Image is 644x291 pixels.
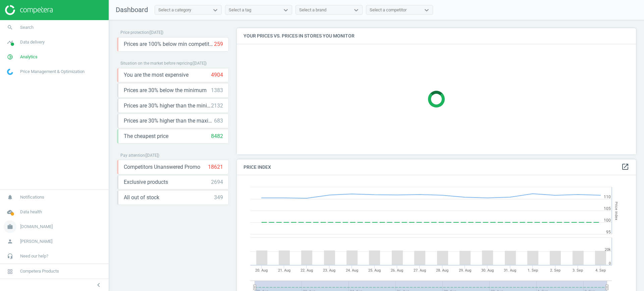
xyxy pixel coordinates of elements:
[237,28,636,44] h4: Your prices vs. prices in stores you monitor
[4,235,16,248] i: person
[368,268,381,273] tspan: 25. Aug
[4,191,16,204] i: notifications
[124,133,168,140] span: The cheapest price
[229,7,251,13] div: Select a tag
[20,69,85,75] span: Price Management & Optimization
[95,281,103,289] i: chevron_left
[604,206,611,211] text: 105
[90,281,107,289] button: chevron_left
[192,61,207,66] span: ( [DATE] )
[214,117,223,125] div: 683
[116,6,148,14] span: Dashboard
[20,24,34,30] span: Search
[278,268,290,273] tspan: 21. Aug
[5,5,53,15] img: ajHJNr6hYgQAAAAASUVORK5CYII=
[124,194,159,201] span: All out of stock
[301,268,313,273] tspan: 22. Aug
[120,30,149,35] span: Price protection
[20,253,48,259] span: Need our help?
[124,71,189,79] span: You are the most expensive
[606,230,611,234] text: 95
[158,7,191,13] div: Select a category
[391,268,403,273] tspan: 26. Aug
[414,268,426,273] tspan: 27. Aug
[211,133,223,140] div: 8482
[255,268,268,273] tspan: 20. Aug
[459,268,471,273] tspan: 29. Aug
[145,153,159,158] span: ( [DATE] )
[4,250,16,263] i: headset_mic
[211,102,223,110] div: 2132
[124,41,214,48] span: Prices are 100% below min competitor
[149,30,163,35] span: ( [DATE] )
[20,39,45,45] span: Data delivery
[211,87,223,94] div: 1383
[211,178,223,186] div: 2694
[124,102,211,110] span: Prices are 30% higher than the minimum
[124,87,207,94] span: Prices are 30% below the minimum
[323,268,335,273] tspan: 23. Aug
[211,71,223,79] div: 4904
[20,194,44,200] span: Notifications
[4,220,16,233] i: work
[120,61,192,66] span: Situation on the market before repricing
[595,268,606,273] tspan: 4. Sep
[605,247,611,252] text: 20k
[120,153,145,158] span: Pay attention
[621,163,629,171] i: open_in_new
[346,268,358,273] tspan: 24. Aug
[436,268,448,273] tspan: 28. Aug
[214,41,223,48] div: 259
[614,202,619,220] tspan: Price Index
[4,206,16,218] i: cloud_done
[20,224,53,230] span: [DOMAIN_NAME]
[370,7,407,13] div: Select a competitor
[4,51,16,63] i: pie_chart_outlined
[208,163,223,171] div: 18621
[124,178,168,186] span: Exclusive products
[237,159,636,175] h4: Price Index
[124,163,200,171] span: Competitors Unanswered Promo
[504,268,516,273] tspan: 31. Aug
[528,268,538,273] tspan: 1. Sep
[20,54,38,60] span: Analytics
[4,21,16,34] i: search
[481,268,494,273] tspan: 30. Aug
[609,261,611,266] text: 0
[7,69,13,75] img: wGWNvw8QSZomAAAAABJRU5ErkJggg==
[299,7,326,13] div: Select a brand
[4,36,16,49] i: timeline
[604,195,611,199] text: 110
[573,268,583,273] tspan: 3. Sep
[621,163,629,171] a: open_in_new
[20,238,52,244] span: [PERSON_NAME]
[214,194,223,201] div: 349
[124,117,214,125] span: Prices are 30% higher than the maximal
[20,209,42,215] span: Data health
[550,268,560,273] tspan: 2. Sep
[604,218,611,223] text: 100
[20,268,59,274] span: Competera Products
